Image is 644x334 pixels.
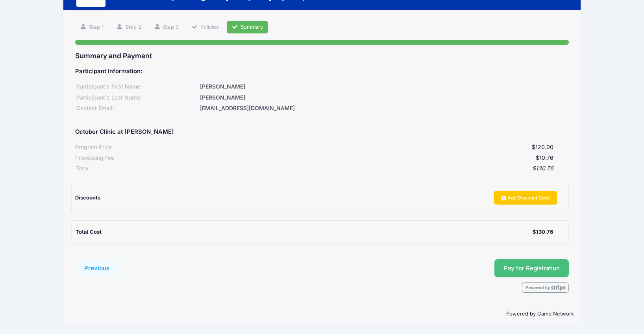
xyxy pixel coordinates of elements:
[149,21,184,34] a: Step 3
[88,164,554,173] div: $130.76
[75,164,88,173] div: Total
[75,104,199,113] div: Contact Email:
[75,194,100,201] span: Discounts
[75,52,569,60] h3: Summary and Payment
[75,94,199,102] div: Participant's Last Name:
[75,68,569,75] h5: Participant Information:
[198,94,569,102] div: [PERSON_NAME]
[533,228,553,236] div: $130.76
[75,143,112,151] div: Program Price
[76,228,533,236] div: Total Cost
[198,83,569,91] div: [PERSON_NAME]
[75,83,199,91] div: Participant's First Name:
[494,191,557,205] a: Add Discount Code
[111,21,146,34] a: Step 2
[198,104,569,113] div: [EMAIL_ADDRESS][DOMAIN_NAME]
[114,154,554,162] div: $10.76
[494,259,569,277] button: Pay for Registration
[75,21,109,34] a: Step 1
[70,310,574,318] p: Powered by Camp Network
[532,144,553,150] span: $120.00
[227,21,268,34] a: Summary
[75,129,174,136] h5: October Clinic at [PERSON_NAME]
[186,21,224,34] a: Policies
[75,154,114,162] div: Processing Fee
[75,259,119,277] button: Previous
